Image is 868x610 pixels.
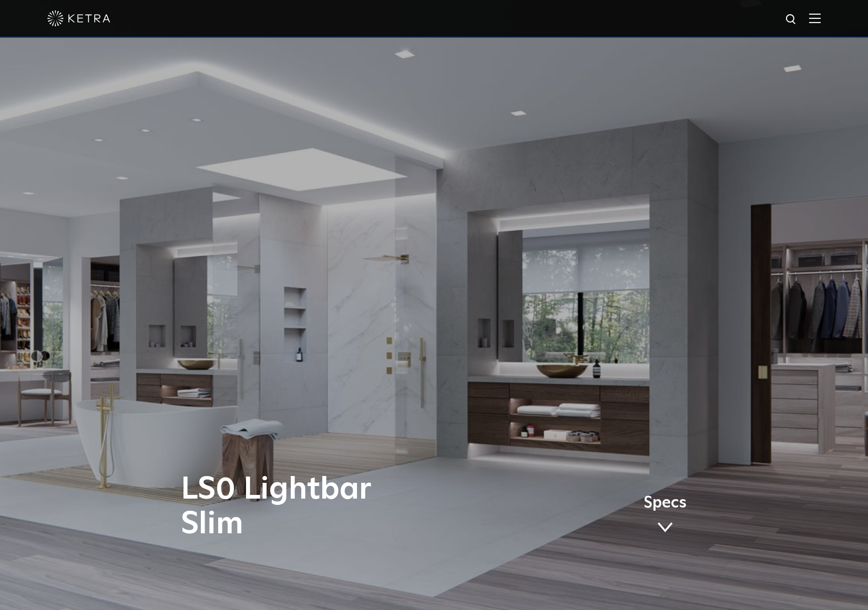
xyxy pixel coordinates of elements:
[181,472,478,542] h1: LS0 Lightbar Slim
[47,11,110,26] img: ketra-logo-2019-white
[644,495,687,511] span: Specs
[809,13,821,23] img: Hamburger%20Nav.svg
[785,13,798,26] img: search icon
[644,495,687,536] a: Specs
